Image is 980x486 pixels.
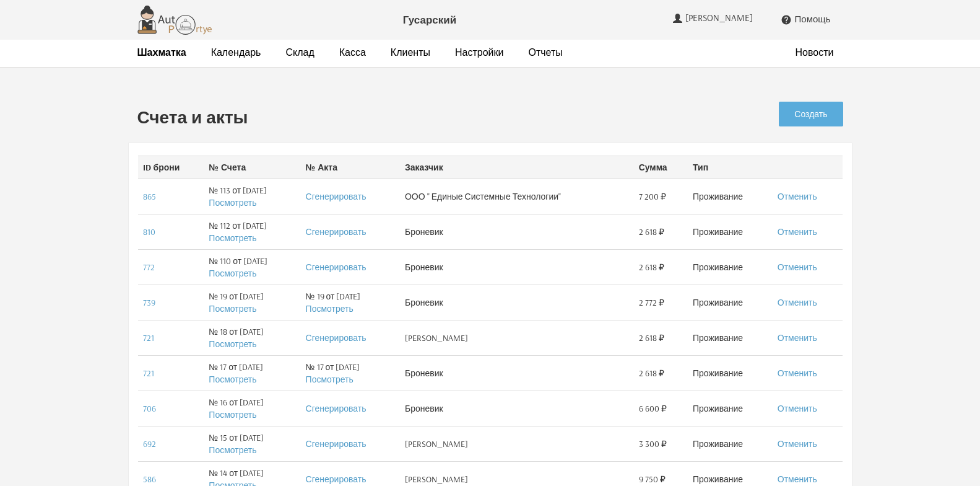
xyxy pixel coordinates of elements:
a: Настройки [455,46,503,59]
a: Посмотреть [209,232,256,244]
td: [PERSON_NAME] [400,320,634,355]
th: Сумма [634,156,688,179]
td: Проживание [688,249,773,285]
a: Отменить [778,438,817,449]
td: Броневик [400,249,634,285]
span: 6 600 ₽ [639,402,667,415]
td: № 113 от [DATE] [204,179,300,214]
a: 721 [143,332,154,343]
th: № Акта [301,156,400,179]
td: Броневик [400,391,634,426]
td: № 17 от [DATE] [204,355,300,391]
a: Посмотреть [209,268,256,279]
td: № 19 от [DATE] [204,285,300,320]
a: 721 [143,368,154,379]
a: 692 [143,438,156,449]
a: Создать [779,102,843,126]
h2: Счета и акты [137,108,662,127]
td: № 112 от [DATE] [204,214,300,249]
td: № 17 от [DATE] [301,355,400,391]
span: 2 618 ₽ [639,226,664,238]
td: Броневик [400,285,634,320]
a: Посмотреть [209,338,256,350]
a: 772 [143,262,155,273]
a: Сгенерировать [306,438,366,449]
a: Новости [796,46,834,59]
td: № 19 от [DATE] [301,285,400,320]
span: Помощь [795,14,831,25]
td: № 18 от [DATE] [204,320,300,355]
th: Заказчик [400,156,634,179]
i:  [781,14,792,25]
span: 3 300 ₽ [639,438,667,450]
span: 2 618 ₽ [639,332,664,344]
a: Сгенерировать [306,191,366,202]
a: 739 [143,297,155,308]
a: Касса [339,46,366,59]
span: [PERSON_NAME] [685,12,756,24]
a: Отменить [778,226,817,237]
span: 2 618 ₽ [639,261,664,273]
td: Проживание [688,391,773,426]
td: [PERSON_NAME] [400,426,634,461]
td: Проживание [688,285,773,320]
td: ООО " Единые Системные Технологии" [400,179,634,214]
a: Сгенерировать [306,403,366,414]
a: Посмотреть [209,303,256,314]
a: Посмотреть [209,444,256,456]
td: № 110 от [DATE] [204,249,300,285]
td: № 16 от [DATE] [204,391,300,426]
td: Броневик [400,214,634,249]
strong: Шахматка [137,46,186,58]
td: Проживание [688,426,773,461]
td: Проживание [688,355,773,391]
a: 706 [143,403,156,414]
span: 9 750 ₽ [639,473,666,485]
a: Посмотреть [209,409,256,420]
a: Календарь [211,46,261,59]
a: Посмотреть [209,374,256,385]
a: Посмотреть [306,303,353,314]
th: № Счета [204,156,300,179]
td: Проживание [688,179,773,214]
span: 2 618 ₽ [639,367,664,379]
th: Тип [688,156,773,179]
a: Отменить [778,332,817,343]
span: 7 200 ₽ [639,190,666,203]
td: Проживание [688,320,773,355]
a: Сгенерировать [306,226,366,237]
a: Сгенерировать [306,262,366,273]
a: Отменить [778,368,817,379]
td: Броневик [400,355,634,391]
a: Отчеты [528,46,562,59]
a: Отменить [778,474,817,485]
a: Склад [285,46,314,59]
a: 865 [143,191,156,202]
a: Отменить [778,297,817,308]
a: Клиенты [391,46,430,59]
a: Отменить [778,191,817,202]
a: 586 [143,474,156,485]
a: Сгенерировать [306,474,366,485]
a: Отменить [778,403,817,414]
a: Посмотреть [306,374,353,385]
td: Проживание [688,214,773,249]
a: Сгенерировать [306,332,366,343]
span: 2 772 ₽ [639,296,664,309]
a: 810 [143,226,155,237]
a: Посмотреть [209,197,256,208]
th: ID брони [138,156,204,179]
td: № 15 от [DATE] [204,426,300,461]
a: Отменить [778,262,817,273]
a: Шахматка [137,46,186,59]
